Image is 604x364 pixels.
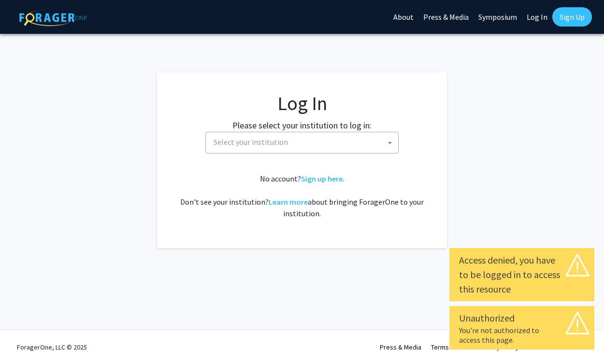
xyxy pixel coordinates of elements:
[431,343,469,351] a: Terms of Use
[552,7,592,27] a: Sign Up
[19,9,87,26] img: ForagerOne Logo
[380,343,421,351] a: Press & Media
[459,311,585,325] div: Unauthorized
[459,253,585,296] div: Access denied, you have to be logged in to access this resource
[17,330,87,364] div: ForagerOne, LLC © 2025
[214,137,288,147] span: Select your institution
[205,132,399,154] span: Select your institution
[176,173,428,219] div: No account? . Don't see your institution? about bringing ForagerOne to your institution.
[210,132,398,152] span: Select your institution
[176,92,428,115] h1: Log In
[232,119,372,132] label: Please select your institution to log in:
[301,174,343,183] a: Sign up here
[269,197,308,207] a: Learn more about bringing ForagerOne to your institution
[459,325,585,345] div: You're not authorized to access this page.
